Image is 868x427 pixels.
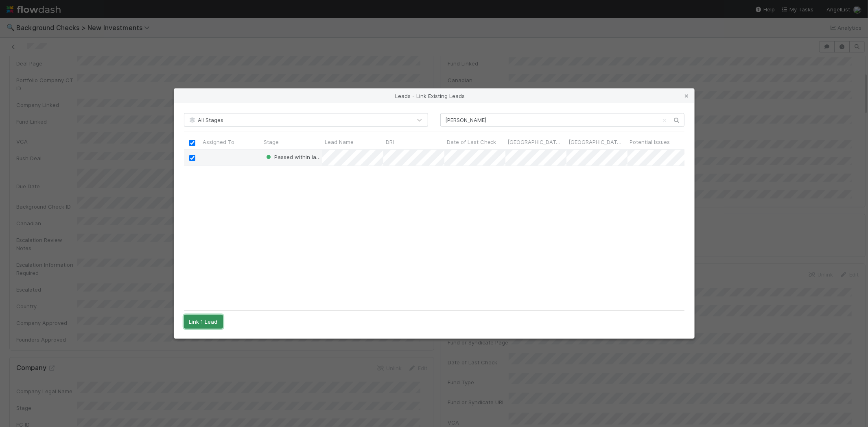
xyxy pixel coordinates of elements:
[447,138,496,146] span: Date of Last Check
[203,138,234,146] span: Assigned To
[508,138,564,146] span: [GEOGRAPHIC_DATA] Check?
[189,155,195,161] input: Toggle Row Selected
[264,138,279,146] span: Stage
[265,153,322,161] div: Passed within last 12 months
[189,140,195,146] input: Toggle All Rows Selected
[630,138,670,146] span: Potential Issues
[184,315,223,329] button: Link 1 Lead
[174,89,694,103] div: Leads - Link Existing Leads
[265,154,349,160] span: Passed within last 12 months
[661,114,669,127] button: Clear search
[386,138,394,146] span: DRI
[440,113,684,127] input: Search
[325,138,354,146] span: Lead Name
[188,117,224,123] span: All Stages
[569,138,625,146] span: [GEOGRAPHIC_DATA] Check Date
